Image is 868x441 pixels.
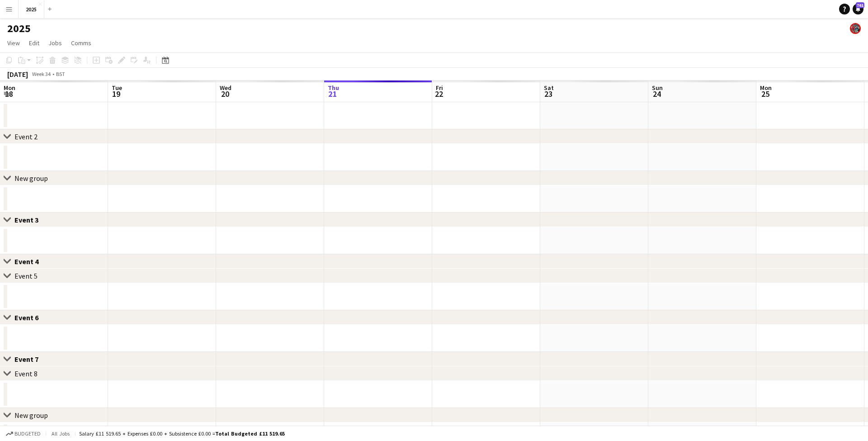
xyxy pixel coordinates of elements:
div: Event 6 [14,313,46,322]
div: New group [14,174,48,183]
div: Event 8 [14,369,38,378]
div: Event 5 [14,271,38,280]
span: Mon [760,84,772,92]
span: 25 [759,89,772,99]
span: 23 [542,89,554,99]
div: Event 7 [14,355,46,364]
span: 761 [856,2,864,8]
span: Wed [220,84,231,92]
div: Event 3 [14,215,46,224]
span: Total Budgeted £11 519.65 [215,430,285,437]
span: Week 34 [30,71,52,77]
span: 22 [434,89,443,99]
span: Budgeted [14,431,41,437]
span: Sat [544,84,554,92]
button: Budgeted [5,429,42,439]
a: 761 [853,4,863,14]
span: All jobs [50,430,71,437]
button: 2025 [19,0,44,18]
div: Salary £11 519.65 + Expenses £0.00 + Subsistence £0.00 = [79,430,285,437]
span: Tue [112,84,122,92]
span: 21 [326,89,339,99]
span: 20 [218,89,231,99]
app-user-avatar: Lucia Aguirre de Potter [850,23,861,34]
div: New group [14,411,48,420]
span: Fri [436,84,443,92]
h1: 2025 [7,22,31,35]
div: Event 4 [14,257,46,266]
a: View [4,37,24,49]
span: View [7,39,20,47]
a: Jobs [45,37,66,49]
div: [DATE] [7,70,28,79]
span: Sun [652,84,663,92]
div: BST [56,71,65,77]
span: Mon [4,84,15,92]
a: Edit [25,37,43,49]
a: Comms [67,37,95,49]
div: Event 2 [14,132,38,141]
span: Jobs [48,39,62,47]
span: Thu [328,84,339,92]
span: Comms [71,39,91,47]
span: 24 [651,89,663,99]
span: Edit [29,39,39,47]
span: 19 [110,89,122,99]
span: 18 [2,89,15,99]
